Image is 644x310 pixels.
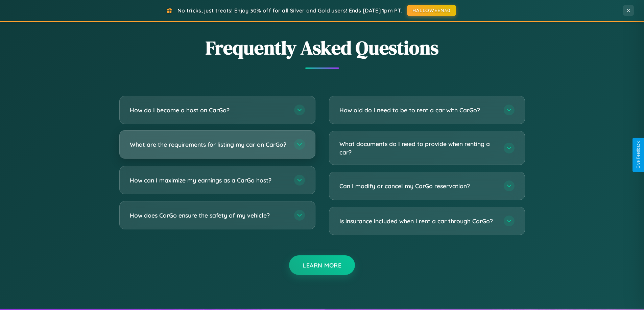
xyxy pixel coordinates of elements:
[177,7,402,14] span: No tricks, just treats! Enjoy 30% off for all Silver and Gold users! Ends [DATE] 1pm PT.
[339,182,497,190] h3: Can I modify or cancel my CarGo reservation?
[339,106,497,114] h3: How old do I need to be to rent a car with CarGo?
[119,35,525,61] h2: Frequently Asked Questions
[339,217,497,225] h3: Is insurance included when I rent a car through CarGo?
[636,141,641,169] div: Give Feedback
[130,106,287,114] h3: How do I become a host on CarGo?
[130,140,287,149] h3: What are the requirements for listing my car on CarGo?
[289,255,355,275] button: Learn More
[130,211,287,220] h3: How does CarGo ensure the safety of my vehicle?
[407,5,456,16] button: HALLOWEEN30
[339,140,497,156] h3: What documents do I need to provide when renting a car?
[130,176,287,185] h3: How can I maximize my earnings as a CarGo host?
